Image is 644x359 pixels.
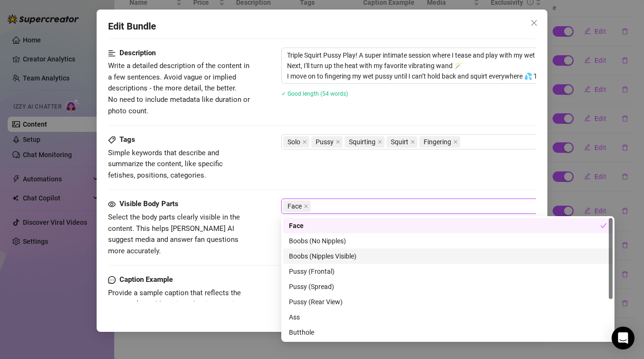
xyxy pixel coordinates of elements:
[419,136,460,148] span: Fingering
[108,213,240,255] span: Select the body parts clearly visible in the content. This helps [PERSON_NAME] AI suggest media a...
[283,309,613,325] div: Ass
[108,19,156,34] span: Edit Bundle
[289,312,607,322] div: Ass
[283,136,309,148] span: Solo
[119,135,135,144] strong: Tags
[345,136,385,148] span: Squirting
[526,19,542,27] span: Close
[453,140,458,144] span: close
[119,275,173,284] strong: Caption Example
[108,289,247,331] span: Provide a sample caption that reflects the exact style you'd use in a chatting session. This is y...
[283,325,613,340] div: Butthole
[283,218,613,233] div: Face
[289,327,607,338] div: Butthole
[391,137,408,147] span: Squirt
[316,137,334,147] span: Pussy
[119,49,156,57] strong: Description
[349,137,376,147] span: Squirting
[289,297,607,307] div: Pussy (Rear View)
[108,200,116,208] span: eye
[283,249,613,264] div: Boobs (Nipples Visible)
[410,140,415,144] span: close
[304,204,308,209] span: close
[108,149,223,179] span: Simple keywords that describe and summarize the content, like specific fetishes, positions, categ...
[108,274,116,286] span: message
[311,136,343,148] span: Pussy
[289,251,607,261] div: Boobs (Nipples Visible)
[530,19,538,27] span: close
[600,222,607,229] span: check
[289,281,607,292] div: Pussy (Spread)
[282,48,614,83] textarea: Triple Squirt Pussy Play! A super intimate session where I tease and play with my wet pussy just ...
[289,220,600,231] div: Face
[119,199,178,208] strong: Visible Body Parts
[612,327,634,349] div: Open Intercom Messenger
[424,137,451,147] span: Fingering
[386,136,417,148] span: Squirt
[283,264,613,279] div: Pussy (Frontal)
[377,140,382,144] span: close
[336,140,340,144] span: close
[281,90,348,97] span: ✓ Good length (54 words)
[302,140,307,144] span: close
[283,294,613,309] div: Pussy (Rear View)
[108,61,250,115] span: Write a detailed description of the content in a few sentences. Avoid vague or implied descriptio...
[287,201,302,211] span: Face
[287,137,300,147] span: Solo
[283,233,613,249] div: Boobs (No Nipples)
[526,15,542,30] button: Close
[108,48,116,59] span: align-left
[289,266,607,277] div: Pussy (Frontal)
[289,236,607,246] div: Boobs (No Nipples)
[283,200,311,212] span: Face
[283,279,613,294] div: Pussy (Spread)
[108,136,116,144] span: tag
